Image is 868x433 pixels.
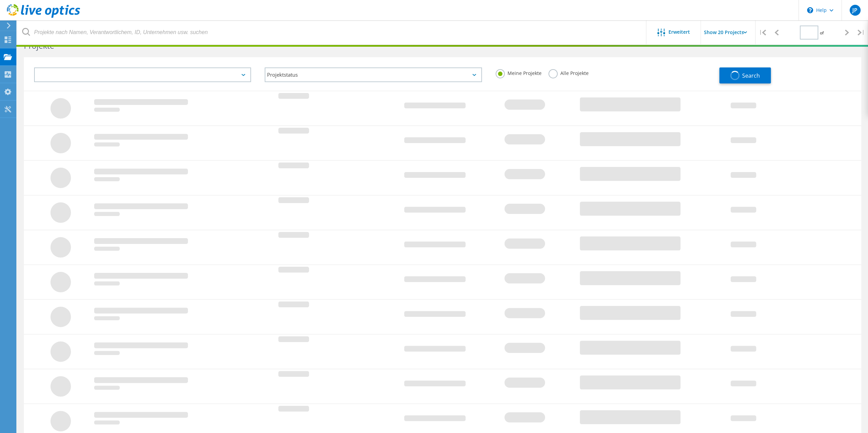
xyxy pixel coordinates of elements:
[755,20,769,45] div: |
[742,72,760,79] span: Search
[17,20,647,44] input: Projekte nach Namen, Verantwortlichem, ID, Unternehmen usw. suchen
[854,20,868,45] div: |
[820,30,824,36] span: of
[807,7,813,13] svg: \n
[7,14,80,19] a: Live Optics Dashboard
[852,7,857,13] span: JP
[719,67,771,83] button: Search
[548,69,589,76] label: Alle Projekte
[668,30,690,34] span: Erweitert
[496,69,542,76] label: Meine Projekte
[265,67,482,82] div: Projektstatus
